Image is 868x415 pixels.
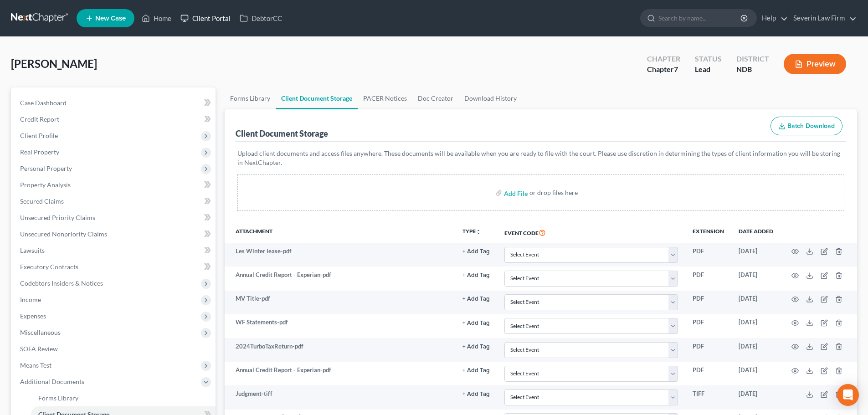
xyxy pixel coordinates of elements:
[685,338,731,362] td: PDF
[20,164,72,172] span: Personal Property
[225,362,455,385] td: Annual Credit Report - Experian-pdf
[685,243,731,266] td: PDF
[20,214,95,221] span: Unsecured Priority Claims
[358,87,412,109] a: PACER Notices
[462,389,490,398] a: + Add Tag
[137,10,176,26] a: Home
[770,117,842,136] button: Batch Download
[462,318,490,327] a: + Add Tag
[13,226,216,242] a: Unsecured Nonpriority Claims
[13,259,216,275] a: Executory Contracts
[462,342,490,351] a: + Add Tag
[20,361,51,369] span: Means Test
[476,229,481,235] i: unfold_more
[225,222,455,243] th: Attachment
[20,230,107,238] span: Unsecured Nonpriority Claims
[13,177,216,193] a: Property Analysis
[225,291,455,314] td: MV Title-pdf
[462,296,490,302] button: + Add Tag
[731,222,781,243] th: Date added
[20,263,78,271] span: Executory Contracts
[647,54,680,64] div: Chapter
[20,148,59,156] span: Real Property
[20,181,71,189] span: Property Analysis
[462,368,490,374] button: + Add Tag
[20,197,64,205] span: Secured Claims
[685,314,731,338] td: PDF
[695,54,722,64] div: Status
[736,64,769,75] div: NDB
[789,10,857,26] a: Severin Law Firm
[695,64,722,75] div: Lead
[462,391,490,397] button: + Add Tag
[459,87,522,109] a: Download History
[731,291,781,314] td: [DATE]
[731,243,781,266] td: [DATE]
[225,243,455,266] td: Les Winter lease-pdf
[20,99,67,107] span: Case Dashboard
[13,193,216,210] a: Secured Claims
[462,320,490,326] button: + Add Tag
[13,111,216,128] a: Credit Report
[685,385,731,409] td: TIFF
[787,122,835,130] span: Batch Download
[95,15,126,22] span: New Case
[731,362,781,385] td: [DATE]
[685,291,731,314] td: PDF
[462,344,490,350] button: + Add Tag
[462,294,490,303] a: + Add Tag
[731,338,781,362] td: [DATE]
[20,345,58,353] span: SOFA Review
[176,10,235,26] a: Client Portal
[736,54,769,64] div: District
[13,95,216,111] a: Case Dashboard
[462,247,490,256] a: + Add Tag
[31,390,216,406] a: Forms Library
[13,242,216,259] a: Lawsuits
[784,54,846,74] button: Preview
[225,385,455,409] td: Judgment-tiff
[235,10,287,26] a: DebtorCC
[731,266,781,290] td: [DATE]
[225,266,455,290] td: Annual Credit Report - Experian-pdf
[13,210,216,226] a: Unsecured Priority Claims
[731,314,781,338] td: [DATE]
[731,385,781,409] td: [DATE]
[20,296,41,303] span: Income
[20,279,103,287] span: Codebtors Insiders & Notices
[757,10,788,26] a: Help
[462,229,481,235] button: TYPEunfold_more
[462,249,490,255] button: + Add Tag
[462,271,490,279] a: + Add Tag
[225,314,455,338] td: WF Statements-pdf
[20,246,45,254] span: Lawsuits
[20,328,61,336] span: Miscellaneous
[837,384,859,406] div: Open Intercom Messenger
[225,338,455,362] td: 2024TurboTaxReturn-pdf
[276,87,358,109] a: Client Document Storage
[647,64,680,75] div: Chapter
[11,57,97,70] span: [PERSON_NAME]
[20,378,84,385] span: Additional Documents
[13,341,216,357] a: SOFA Review
[685,362,731,385] td: PDF
[225,87,276,109] a: Forms Library
[38,394,78,402] span: Forms Library
[674,65,678,73] span: 7
[462,366,490,374] a: + Add Tag
[20,115,59,123] span: Credit Report
[685,222,731,243] th: Extension
[658,10,742,26] input: Search by name...
[20,132,58,139] span: Client Profile
[462,272,490,278] button: + Add Tag
[497,222,685,243] th: Event Code
[20,312,46,320] span: Expenses
[237,149,844,167] p: Upload client documents and access files anywhere. These documents will be available when you are...
[529,188,578,197] div: or drop files here
[685,266,731,290] td: PDF
[412,87,459,109] a: Doc Creator
[236,128,328,139] div: Client Document Storage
